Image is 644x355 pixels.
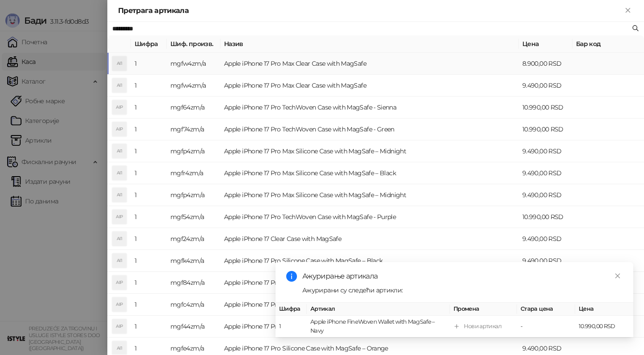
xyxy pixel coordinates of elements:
[112,297,127,312] div: AIP
[220,294,519,316] td: Apple iPhone 17 Pro Max TechWoven Case with MagSafe - Sienna
[167,118,220,140] td: mgf74zm/a
[220,53,519,75] td: Apple iPhone 17 Pro Max Clear Case with MagSafe
[112,166,127,180] div: AI1
[519,228,572,250] td: 9.490,00 RSD
[519,97,572,118] td: 10.990,00 RSD
[131,184,167,206] td: 1
[519,184,572,206] td: 9.490,00 RSD
[286,271,297,282] span: info-circle
[519,75,572,97] td: 9.490,00 RSD
[112,78,127,93] div: AI1
[519,250,572,272] td: 9.490,00 RSD
[575,316,633,338] td: 10.990,00 RSD
[464,322,501,331] div: Нови артикал
[220,206,519,228] td: Apple iPhone 17 Pro TechWoven Case with MagSafe - Purple
[131,97,167,118] td: 1
[167,162,220,184] td: mgfr4zm/a
[131,118,167,140] td: 1
[112,56,127,71] div: AI1
[131,140,167,162] td: 1
[275,303,307,316] th: Шифра
[112,319,127,334] div: AIP
[220,184,519,206] td: Apple iPhone 17 Pro Max Silicone Case with MagSafe – Midnight
[131,35,167,53] th: Шифра
[167,272,220,294] td: mgf84zm/a
[519,162,572,184] td: 9.490,00 RSD
[167,228,220,250] td: mgf24zm/a
[112,100,127,114] div: AIP
[575,303,633,316] th: Цена
[131,294,167,316] td: 1
[302,285,623,295] div: Ажурирани су следећи артикли:
[167,140,220,162] td: mgfp4zm/a
[131,250,167,272] td: 1
[623,5,633,16] button: Close
[167,35,220,53] th: Шиф. произв.
[131,53,167,75] td: 1
[220,118,519,140] td: Apple iPhone 17 Pro TechWoven Case with MagSafe - Green
[112,210,127,224] div: AIP
[519,35,572,53] th: Цена
[131,162,167,184] td: 1
[302,271,623,282] div: Ажурирање артикала
[167,97,220,118] td: mgf64zm/a
[118,5,623,16] div: Претрага артикала
[275,316,307,338] td: 1
[220,97,519,118] td: Apple iPhone 17 Pro TechWoven Case with MagSafe - Sienna
[220,228,519,250] td: Apple iPhone 17 Clear Case with MagSafe
[572,35,644,53] th: Бар код
[220,316,519,338] td: Apple iPhone 17 Pro TechWoven Case with MagSafe - Blue
[307,303,450,316] th: Артикал
[112,275,127,290] div: AIP
[131,316,167,338] td: 1
[167,184,220,206] td: mgfp4zm/a
[112,122,127,136] div: AIP
[131,75,167,97] td: 1
[517,303,575,316] th: Стара цена
[220,272,519,294] td: Apple iPhone 17 Pro Max TechWoven Case with MagSafe - Black
[517,316,575,338] td: -
[112,188,127,202] div: AI1
[220,75,519,97] td: Apple iPhone 17 Pro Max Clear Case with MagSafe
[131,228,167,250] td: 1
[131,272,167,294] td: 1
[131,206,167,228] td: 1
[167,250,220,272] td: mgfk4zm/a
[167,53,220,75] td: mgfw4zm/a
[167,75,220,97] td: mgfw4zm/a
[519,140,572,162] td: 9.490,00 RSD
[519,206,572,228] td: 10.990,00 RSD
[614,273,621,279] span: close
[167,294,220,316] td: mgfc4zm/a
[112,144,127,158] div: AI1
[167,316,220,338] td: mgf44zm/a
[220,140,519,162] td: Apple iPhone 17 Pro Max Silicone Case with MagSafe – Midnight
[112,254,127,268] div: AI1
[450,303,517,316] th: Промена
[220,35,519,53] th: Назив
[519,53,572,75] td: 8.900,00 RSD
[519,118,572,140] td: 10.990,00 RSD
[220,250,519,272] td: Apple iPhone 17 Pro Silicone Case with MagSafe – Black
[167,206,220,228] td: mgf54zm/a
[112,232,127,246] div: AI1
[307,316,450,338] td: Apple iPhone FineWoven Wallet with MagSafe – Navy
[613,271,623,281] a: Close
[220,162,519,184] td: Apple iPhone 17 Pro Max Silicone Case with MagSafe – Black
